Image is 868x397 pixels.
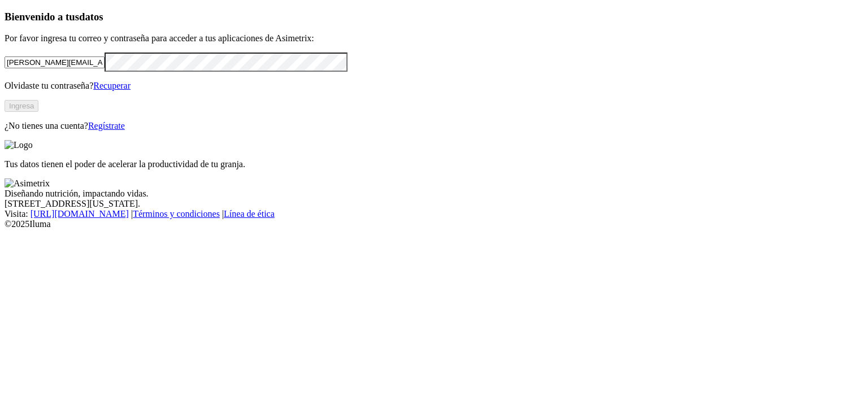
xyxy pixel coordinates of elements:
button: Ingresa [5,100,38,112]
a: Recuperar [93,81,131,90]
p: ¿No tienes una cuenta? [5,121,863,131]
p: Olvidaste tu contraseña? [5,81,863,91]
img: Logo [5,140,33,150]
div: © 2025 Iluma [5,219,863,229]
div: Diseñando nutrición, impactando vidas. [5,189,863,199]
span: datos [79,11,103,23]
p: Tus datos tienen el poder de acelerar la productividad de tu granja. [5,159,863,169]
div: [STREET_ADDRESS][US_STATE]. [5,199,863,209]
div: Visita : | | [5,209,863,219]
p: Por favor ingresa tu correo y contraseña para acceder a tus aplicaciones de Asimetrix: [5,33,863,43]
a: Términos y condiciones [133,209,220,219]
img: Asimetrix [5,178,50,189]
a: [URL][DOMAIN_NAME] [31,209,129,219]
a: Línea de ética [224,209,275,219]
h3: Bienvenido a tus [5,11,863,23]
a: Regístrate [88,121,125,130]
input: Tu correo [5,56,105,68]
